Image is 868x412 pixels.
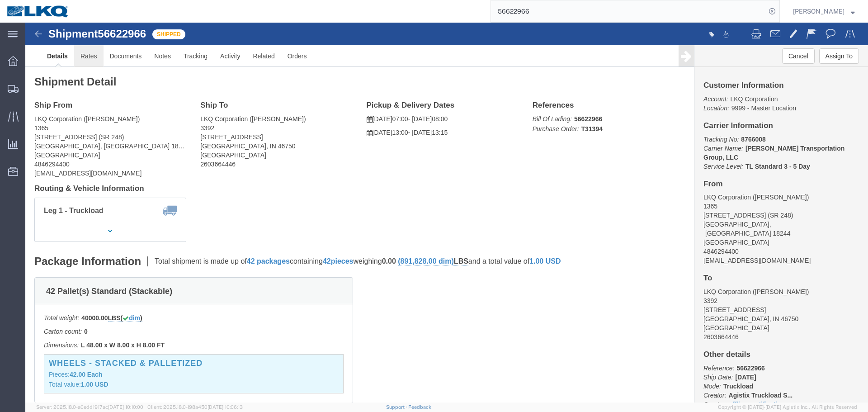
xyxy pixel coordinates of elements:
span: Client: 2025.18.0-198a450 [147,404,243,410]
span: William Haney [793,6,844,16]
input: Search for shipment number, reference number [491,0,766,22]
a: Support [386,404,409,410]
a: Feedback [408,404,431,410]
span: Copyright © [DATE]-[DATE] Agistix Inc., All Rights Reserved [718,403,857,411]
img: logo [6,5,70,18]
iframe: FS Legacy Container [25,23,868,403]
span: [DATE] 10:06:13 [208,404,243,410]
button: [PERSON_NAME] [793,6,855,17]
span: Server: 2025.18.0-a0edd1917ac [36,404,143,410]
span: [DATE] 10:10:00 [108,404,143,410]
